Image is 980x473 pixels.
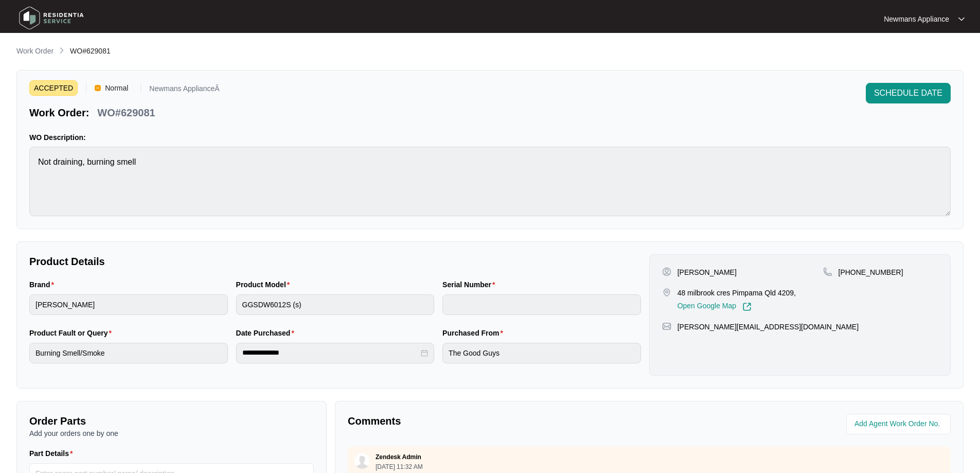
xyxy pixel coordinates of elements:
[236,328,298,338] label: Date Purchased
[678,288,796,298] p: 48 milbrook cres Pimpama Qld 4209,
[662,267,671,276] img: user-pin
[678,302,752,311] a: Open Google Map
[29,343,228,363] input: Product Fault or Query
[29,254,641,269] p: Product Details
[29,147,951,216] textarea: Not draining, burning smell
[958,16,965,22] img: dropdown arrow
[678,322,859,332] p: [PERSON_NAME][EMAIL_ADDRESS][DOMAIN_NAME]
[70,47,111,55] span: WO#629081
[29,80,78,96] span: ACCEPTED
[662,322,671,331] img: map-pin
[29,106,89,120] p: Work Order:
[29,132,951,143] p: WO Description:
[15,3,87,33] img: residentia service logo
[839,267,903,277] p: [PHONE_NUMBER]
[236,279,294,290] label: Product Model
[823,267,832,276] img: map-pin
[29,328,116,338] label: Product Fault or Query
[101,80,132,96] span: Normal
[884,14,949,24] p: Newmans Appliance
[662,288,671,297] img: map-pin
[376,464,423,470] p: [DATE] 11:32 AM
[348,414,642,428] p: Comments
[678,267,737,277] p: [PERSON_NAME]
[16,46,54,56] p: Work Order
[14,46,56,57] a: Work Order
[854,418,945,430] input: Add Agent Work Order No.
[442,343,641,363] input: Purchased From
[29,294,228,315] input: Brand
[354,453,370,469] img: user.svg
[442,328,507,338] label: Purchased From
[95,85,101,91] img: Vercel Logo
[58,46,66,55] img: chevron-right
[442,279,499,290] label: Serial Number
[149,85,219,96] p: Newmans ApplianceÂ
[29,428,314,439] p: Add your orders one by one
[29,414,314,428] p: Order Parts
[29,448,77,459] label: Part Details
[376,453,421,461] p: Zendesk Admin
[866,83,951,103] button: SCHEDULE DATE
[742,302,752,311] img: Link-External
[442,294,641,315] input: Serial Number
[29,279,58,290] label: Brand
[874,87,942,99] span: SCHEDULE DATE
[97,106,155,120] p: WO#629081
[242,347,419,358] input: Date Purchased
[236,294,435,315] input: Product Model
